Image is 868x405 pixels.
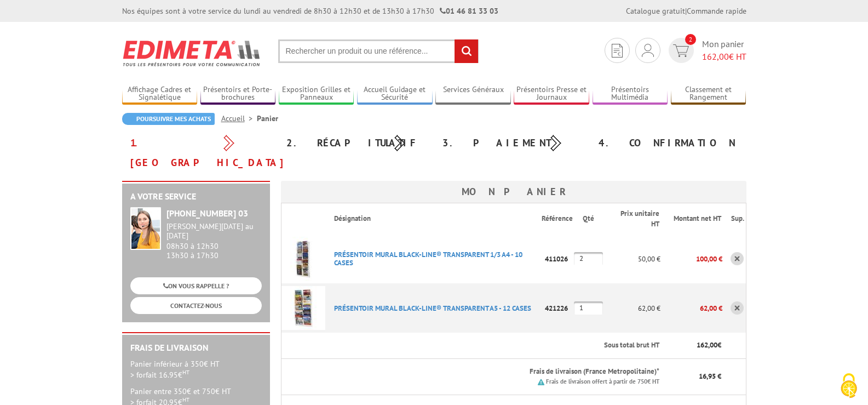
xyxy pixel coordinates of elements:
img: devis rapide [673,44,689,57]
th: Sous total brut HT [325,333,661,358]
span: > forfait 16.95€ [130,370,189,380]
a: Présentoirs Multimédia [593,85,668,103]
div: 1. [GEOGRAPHIC_DATA] [122,133,278,173]
a: ON VOUS RAPPELLE ? [130,277,262,294]
img: PRéSENTOIR MURAL BLACK-LINE® TRANSPARENT 1/3 A4 - 10 CASES [281,237,325,281]
sup: HT [182,396,189,403]
span: 162,00 [697,340,717,350]
p: Prix unitaire HT [612,209,659,229]
div: 2. Récapitulatif [278,133,434,153]
h2: A votre service [130,192,262,202]
p: Panier inférieur à 350€ HT [130,358,262,380]
small: Frais de livraison offert à partir de 750€ HT [546,378,659,385]
a: Présentoirs Presse et Journaux [514,85,589,103]
div: [PERSON_NAME][DATE] au [DATE] [166,222,262,241]
img: devis rapide [612,44,623,58]
div: 3. Paiement [434,133,590,153]
input: rechercher [455,39,478,63]
a: Commande rapide [687,6,746,16]
a: Accueil [221,113,257,123]
button: Cookies (fenêtre modale) [830,368,868,405]
span: 2 [685,34,696,45]
a: Accueil Guidage et Sécurité [357,85,433,103]
a: Poursuivre mes achats [122,113,215,125]
h2: Frais de Livraison [130,343,262,353]
div: Nos équipes sont à votre service du lundi au vendredi de 8h30 à 12h30 et de 13h30 à 17h30 [122,5,498,16]
p: Frais de livraison (France Metropolitaine)* [334,367,660,377]
a: PRéSENTOIR MURAL BLACK-LINE® TRANSPARENT A5 - 12 CASES [334,304,531,313]
a: Catalogue gratuit [626,6,685,16]
p: 62,00 € [660,299,722,318]
span: 162,00 [702,51,729,62]
input: Rechercher un produit ou une référence... [278,39,479,63]
a: PRéSENTOIR MURAL BLACK-LINE® TRANSPARENT 1/3 A4 - 10 CASES [334,250,522,267]
p: 50,00 € [603,249,660,269]
p: 411026 [542,249,574,269]
a: Services Généraux [435,85,511,103]
strong: [PHONE_NUMBER] 03 [166,208,248,219]
span: Mon panier [702,38,746,63]
img: picto.png [538,379,544,385]
a: devis rapide 2 Mon panier 162,00€ HT [666,38,746,63]
p: 62,00 € [603,299,660,318]
a: CONTACTEZ-NOUS [130,297,262,314]
p: 100,00 € [660,249,722,269]
a: Exposition Grilles et Panneaux [279,85,354,103]
div: | [626,5,746,16]
p: Montant net HT [669,214,721,224]
img: Edimeta [122,33,262,73]
li: Panier [257,113,278,124]
div: 08h30 à 12h30 13h30 à 17h30 [166,222,262,260]
p: € [669,340,721,351]
h3: Mon panier [281,181,746,203]
img: PRéSENTOIR MURAL BLACK-LINE® TRANSPARENT A5 - 12 CASES [281,286,325,330]
div: 4. Confirmation [590,133,746,153]
p: 421226 [542,299,574,318]
a: Présentoirs et Porte-brochures [200,85,276,103]
th: Désignation [325,203,542,235]
th: Qté [574,203,603,235]
p: Référence [542,214,573,224]
img: widget-service.jpg [130,207,161,250]
a: Classement et Rangement [671,85,746,103]
th: Sup. [722,203,746,235]
a: Affichage Cadres et Signalétique [122,85,198,103]
img: Cookies (fenêtre modale) [835,372,863,400]
span: € HT [702,50,746,63]
strong: 01 46 81 33 03 [440,6,498,16]
img: devis rapide [642,44,654,57]
span: 16,95 € [699,372,721,381]
sup: HT [182,368,189,376]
